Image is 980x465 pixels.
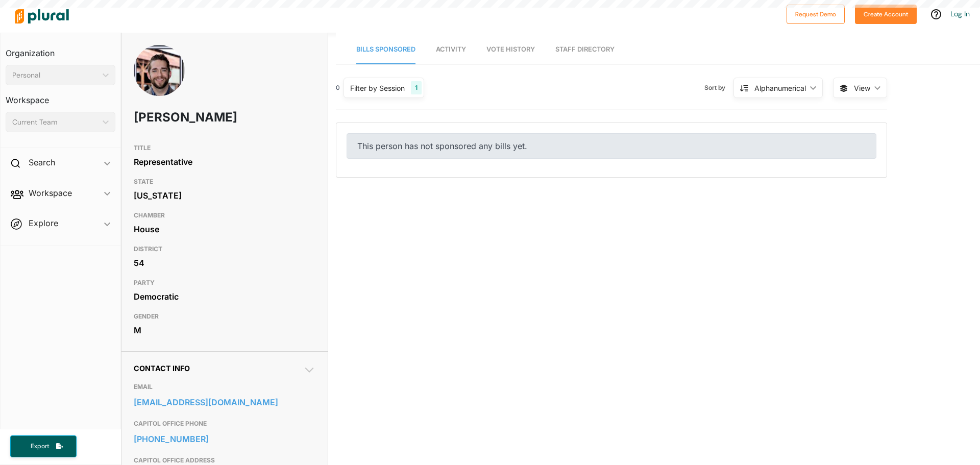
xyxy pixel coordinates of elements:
div: Personal [12,70,99,81]
div: [US_STATE] [134,188,315,203]
span: Bills Sponsored [356,45,415,53]
h3: DISTRICT [134,243,315,255]
div: Representative [134,154,315,169]
button: Create Account [855,5,917,24]
span: Vote History [486,45,535,53]
a: Request Demo [787,8,845,19]
div: Current Team [12,117,99,128]
a: Staff Directory [555,35,615,64]
div: 0 [336,83,340,92]
h3: STATE [134,176,315,188]
span: View [854,83,870,93]
a: Activity [436,35,466,64]
img: Headshot of Neil Rafferty [134,45,185,116]
span: Export [23,442,56,451]
h3: CAPITOL OFFICE PHONE [134,418,315,430]
a: Bills Sponsored [356,35,415,64]
a: Create Account [855,8,917,19]
span: Activity [436,45,466,53]
div: 54 [134,255,315,271]
span: Sort by [704,83,733,92]
h2: Search [29,157,55,168]
a: Log In [950,9,970,18]
h3: Organization [6,38,115,61]
button: Export [10,435,77,457]
div: House [134,222,315,237]
button: Request Demo [787,5,845,24]
h3: GENDER [134,310,315,323]
div: M [134,323,315,338]
h3: CHAMBER [134,209,315,222]
h1: [PERSON_NAME] [134,102,242,133]
div: Democratic [134,289,315,304]
div: Filter by Session [350,83,405,93]
a: Vote History [486,35,535,64]
h3: PARTY [134,277,315,289]
div: 1 [411,81,422,94]
a: [PHONE_NUMBER] [134,431,315,447]
div: This person has not sponsored any bills yet. [347,133,876,159]
span: Contact Info [134,364,190,373]
h3: TITLE [134,142,315,154]
h3: Workspace [6,85,115,108]
h3: EMAIL [134,381,315,393]
div: Alphanumerical [754,83,806,93]
a: [EMAIL_ADDRESS][DOMAIN_NAME] [134,395,315,410]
